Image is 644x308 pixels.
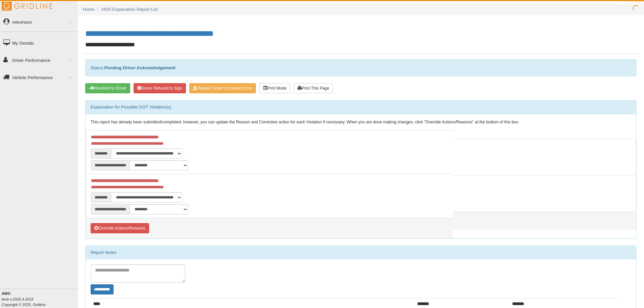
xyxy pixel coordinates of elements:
img: Gridline [2,2,52,11]
button: Print This Page [294,83,333,93]
div: This report has already been submitted/completed, however, you can update the Reason and Correcti... [86,114,636,131]
button: Override Logged Reason/Action [91,223,149,233]
button: Change Filter Options [91,284,114,294]
div: Explanation for Possible DOT Violation(s) [86,100,636,114]
a: Home [83,7,95,12]
div: Copyright © 2025, Gridline [2,291,78,307]
a: HOS Explanation Report List [102,7,158,12]
button: Driver Refused to Sign [134,83,186,93]
div: Report Notes [86,246,636,259]
strong: Pending Driver Acknowledgement [104,65,175,70]
b: AWG [2,291,10,295]
button: Print Mode [259,83,290,93]
i: beta v.2025.4.2019 [2,297,33,301]
button: Resubmit To Driver [85,83,130,93]
button: Reopen Ticket [189,83,256,93]
div: Status: [85,59,637,76]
